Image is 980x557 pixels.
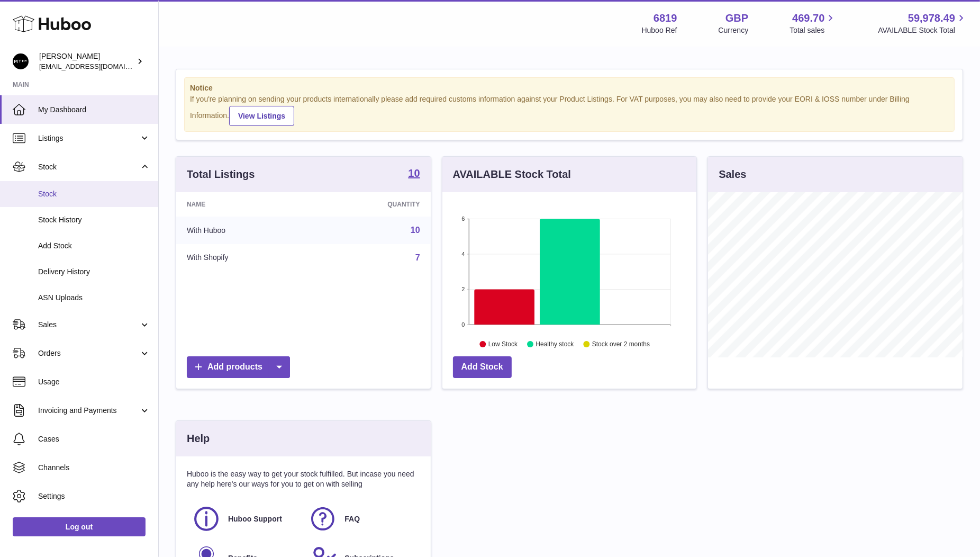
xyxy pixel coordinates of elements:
[38,267,150,277] span: Delivery History
[39,62,156,70] span: [EMAIL_ADDRESS][DOMAIN_NAME]
[38,241,150,251] span: Add Stock
[228,514,282,524] span: Huboo Support
[38,162,139,172] span: Stock
[878,11,967,35] a: 59,978.49 AVAILABLE Stock Total
[878,25,967,35] span: AVAILABLE Stock Total
[176,217,313,244] td: With Huboo
[592,340,650,348] text: Stock over 2 months
[908,11,955,25] span: 59,978.49
[411,226,420,235] a: 10
[536,340,574,348] text: Healthy stock
[176,244,313,272] td: With Shopify
[190,83,949,93] strong: Notice
[187,167,255,182] h3: Total Listings
[38,293,150,303] span: ASN Uploads
[13,53,29,69] img: amar@mthk.com
[408,168,420,178] strong: 10
[453,356,512,378] a: Add Stock
[461,286,465,292] text: 2
[654,11,677,25] strong: 6819
[187,432,210,446] h3: Help
[38,105,150,115] span: My Dashboard
[192,505,298,533] a: Huboo Support
[461,321,465,328] text: 0
[790,11,837,35] a: 469.70 Total sales
[790,25,837,35] span: Total sales
[453,167,571,182] h3: AVAILABLE Stock Total
[725,11,748,25] strong: GBP
[344,514,360,524] span: FAQ
[408,168,420,181] a: 10
[415,253,420,262] a: 7
[461,215,465,222] text: 6
[642,25,677,35] div: Huboo Ref
[792,11,824,25] span: 469.70
[38,133,139,143] span: Listings
[38,377,150,387] span: Usage
[38,215,150,225] span: Stock History
[38,406,139,416] span: Invoicing and Payments
[229,106,294,126] a: View Listings
[461,251,465,257] text: 4
[38,463,150,473] span: Channels
[488,340,518,348] text: Low Stock
[719,167,746,182] h3: Sales
[38,491,150,501] span: Settings
[13,517,146,536] a: Log out
[190,94,949,126] div: If you're planning on sending your products internationally please add required customs informati...
[187,356,290,378] a: Add products
[38,348,139,358] span: Orders
[313,192,430,217] th: Quantity
[39,51,134,71] div: [PERSON_NAME]
[38,189,150,199] span: Stock
[38,434,150,444] span: Cases
[176,192,313,217] th: Name
[187,469,420,489] p: Huboo is the easy way to get your stock fulfilled. But incase you need any help here's our ways f...
[719,25,749,35] div: Currency
[308,505,414,533] a: FAQ
[38,320,139,330] span: Sales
